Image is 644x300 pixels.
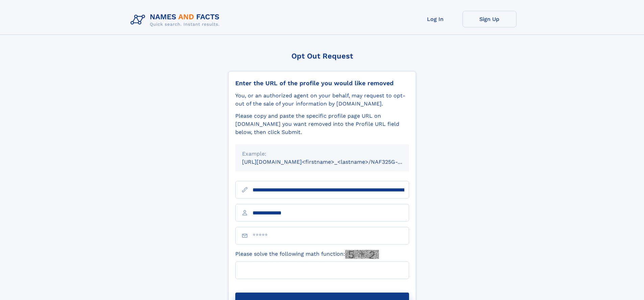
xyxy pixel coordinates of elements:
a: Log In [408,11,462,27]
div: Please copy and paste the specific profile page URL on [DOMAIN_NAME] you want removed into the Pr... [235,112,409,136]
div: You, or an authorized agent on your behalf, may request to opt-out of the sale of your informatio... [235,92,409,108]
a: Sign Up [462,11,517,27]
div: Enter the URL of the profile you would like removed [235,79,409,87]
img: Logo Names and Facts [128,11,225,29]
label: Please solve the following math function: [235,250,379,259]
div: Opt Out Request [228,52,416,60]
small: [URL][DOMAIN_NAME]<firstname>_<lastname>/NAF325G-xxxxxxxx [242,159,422,165]
div: Example: [242,150,402,158]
